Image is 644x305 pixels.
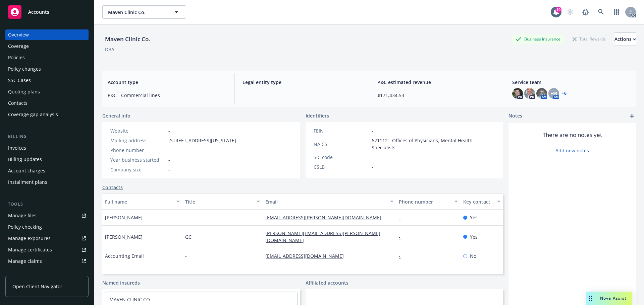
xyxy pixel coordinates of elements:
[5,64,89,74] a: Policy changes
[314,154,369,161] div: SIC code
[110,166,166,173] div: Company size
[461,194,503,210] button: Key contact
[5,177,89,187] a: Installment plans
[8,86,40,97] div: Quoting plans
[110,127,166,134] div: Website
[399,214,406,221] a: -
[5,133,89,140] div: Billing
[5,154,89,165] a: Billing updates
[109,296,150,303] a: MAVEN CLINIC CO
[5,109,89,120] a: Coverage gap analysis
[372,154,373,161] span: -
[185,252,187,259] span: -
[562,91,567,95] a: +6
[5,244,89,255] a: Manage certificates
[5,29,89,40] a: Overview
[105,233,143,240] span: [PERSON_NAME]
[12,283,62,290] span: Open Client Navigator
[102,112,130,119] span: General info
[102,194,182,210] button: Full name
[579,5,592,19] a: Report a Bug
[314,127,369,134] div: FEIN
[555,147,589,154] a: Add new notes
[8,177,47,187] div: Installment plans
[543,131,602,139] span: There are no notes yet
[594,5,608,19] a: Search
[5,256,89,266] a: Manage claims
[110,147,166,154] div: Phone number
[185,198,253,205] div: Title
[399,253,406,259] a: -
[610,5,623,19] a: Switch app
[536,88,547,99] img: photo
[586,292,595,305] div: Drag to move
[265,253,349,259] a: [EMAIL_ADDRESS][DOMAIN_NAME]
[5,41,89,52] a: Coverage
[5,210,89,221] a: Manage files
[8,244,52,255] div: Manage certificates
[508,112,522,120] span: Notes
[372,127,373,134] span: -
[8,233,51,244] div: Manage exposures
[8,98,28,108] div: Contacts
[586,292,632,305] button: Nova Assist
[512,88,523,99] img: photo
[8,222,42,232] div: Policy checking
[5,165,89,176] a: Account charges
[600,295,627,301] span: Nova Assist
[110,156,166,163] div: Year business started
[314,163,369,170] div: CSLB
[5,267,89,278] a: Manage BORs
[377,79,496,86] span: P&C estimated revenue
[168,156,170,163] span: -
[569,35,609,43] div: Total Rewards
[563,5,577,19] a: Start snowing
[628,112,636,120] a: add
[108,92,226,99] span: P&C - Commercial lines
[306,279,348,286] a: Affiliated accounts
[105,198,172,205] div: Full name
[5,143,89,153] a: Invoices
[5,52,89,63] a: Policies
[105,46,117,53] div: DBA: -
[102,5,186,19] button: Maven Clinic Co.
[168,137,236,144] span: [STREET_ADDRESS][US_STATE]
[614,33,636,46] div: Actions
[28,9,49,15] span: Accounts
[5,86,89,97] a: Quoting plans
[168,128,170,134] a: -
[182,194,263,210] button: Title
[614,32,636,46] button: Actions
[8,143,26,153] div: Invoices
[8,109,58,120] div: Coverage gap analysis
[372,137,495,151] span: 621112 - Offices of Physicians, Mental Health Specialists
[470,233,478,240] span: Yes
[399,198,450,205] div: Phone number
[306,112,329,119] span: Identifiers
[265,230,380,243] a: [PERSON_NAME][EMAIL_ADDRESS][PERSON_NAME][DOMAIN_NAME]
[263,194,396,210] button: Email
[470,252,476,259] span: No
[105,214,143,221] span: [PERSON_NAME]
[108,79,226,86] span: Account type
[243,79,361,86] span: Legal entity type
[102,35,153,44] div: Maven Clinic Co.
[555,7,561,13] div: 19
[399,234,406,240] a: -
[377,92,496,99] span: $171,434.53
[372,163,373,170] span: -
[463,198,493,205] div: Key contact
[8,64,41,74] div: Policy changes
[8,165,45,176] div: Account charges
[470,214,478,221] span: Yes
[265,198,386,205] div: Email
[110,137,166,144] div: Mailing address
[5,233,89,244] a: Manage exposures
[8,29,29,40] div: Overview
[5,201,89,208] div: Tools
[512,35,564,43] div: Business Insurance
[8,52,25,63] div: Policies
[185,214,187,221] span: -
[105,252,144,259] span: Accounting Email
